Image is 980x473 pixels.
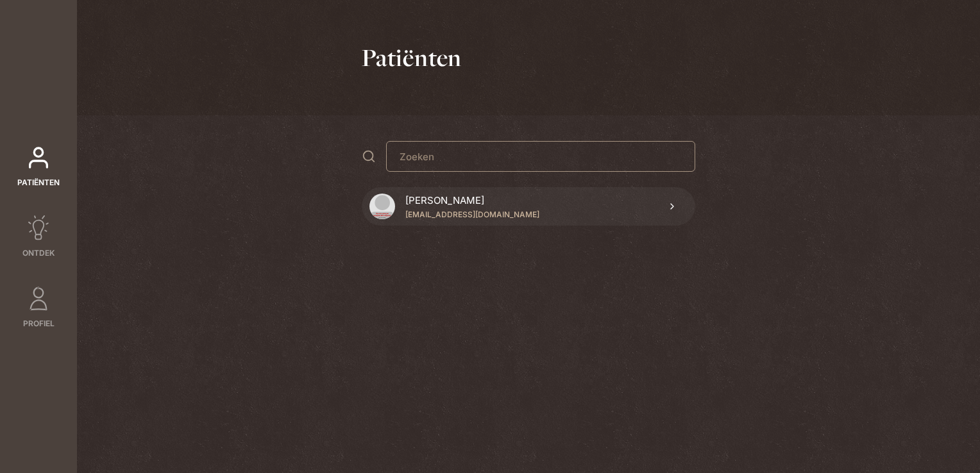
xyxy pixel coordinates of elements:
[362,42,462,74] h1: Patiënten
[405,209,539,220] p: [EMAIL_ADDRESS][DOMAIN_NAME]
[405,193,484,208] p: [PERSON_NAME]
[386,141,695,172] input: Zoeken
[23,318,55,329] span: Profiel
[362,187,695,226] a: [PERSON_NAME][EMAIL_ADDRESS][DOMAIN_NAME]
[895,447,970,473] iframe: Ybug feedback widget
[17,177,60,188] span: Patiënten
[22,247,55,259] span: Ontdek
